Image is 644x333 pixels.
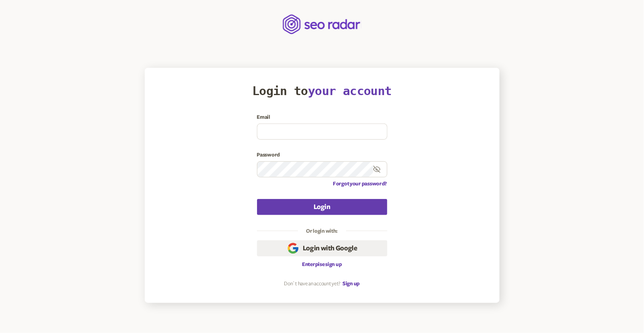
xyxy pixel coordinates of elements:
span: your account [308,84,392,98]
a: Forgot your password? [333,181,387,187]
button: Login with Google [257,240,387,256]
a: Enterpise sign up [302,261,342,268]
label: Password [257,152,387,158]
p: Don`t have an account yet? [284,280,341,287]
legend: Or login with: [298,228,346,234]
label: Email [257,114,387,120]
h1: Login to [252,84,392,98]
button: Login [257,199,387,215]
span: Login with Google [303,244,357,253]
a: Sign up [342,280,360,287]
